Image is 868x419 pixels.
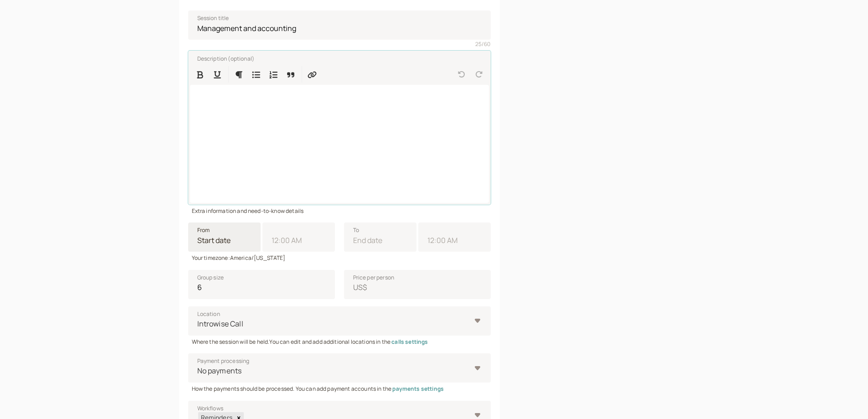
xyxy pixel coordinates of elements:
[197,226,210,235] span: From
[304,66,320,83] button: Insert Link
[188,383,491,393] div: How the payments should be processed. You can add payment accounts in the
[188,336,491,346] div: Where the session will be held.
[188,222,261,252] input: From
[418,222,491,252] input: 12:00 AM
[353,273,395,282] span: Price per person
[197,357,250,366] span: Payment processing
[344,222,416,252] input: To
[192,66,208,83] button: Format Bold
[353,226,359,235] span: To
[248,66,264,83] button: Bulleted List
[197,273,224,282] span: Group size
[197,404,223,413] span: Workflows
[353,282,367,294] span: US$
[197,14,229,23] span: Session title
[344,270,491,299] input: Price per personUS$
[188,252,491,262] div: Your timezone: America/[US_STATE]
[471,66,487,83] button: Redo
[188,270,335,299] input: Group size
[265,66,282,83] button: Numbered List
[282,66,299,83] button: Quote
[190,53,255,62] label: Description (optional)
[822,375,868,419] iframe: Chat Widget
[209,66,226,83] button: Format Underline
[188,10,491,40] input: Session title
[392,385,444,393] a: payments settings
[188,205,491,215] div: Extra information and need-to-know details
[262,222,335,252] input: 12:00 AM
[231,66,247,83] button: Formatting Options
[269,338,428,346] span: You can edit and add additional locations in the
[196,366,198,376] input: Payment processingNo payments
[197,310,220,319] span: Location
[196,319,198,329] input: LocationIntrowise Call
[391,338,428,346] a: calls settings
[453,66,470,83] button: Undo
[822,375,868,419] div: Widget de chat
